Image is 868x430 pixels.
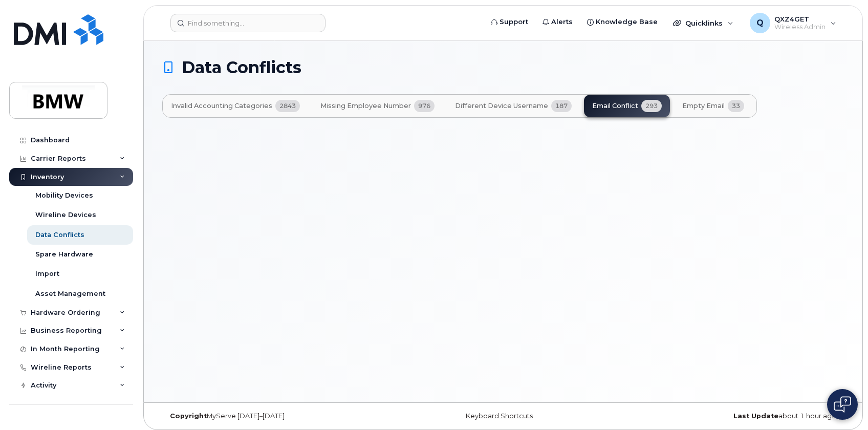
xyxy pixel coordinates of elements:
[682,102,725,110] span: Empty Email
[733,412,778,420] strong: Last Update
[834,396,851,413] img: Open chat
[162,412,389,420] div: MyServe [DATE]–[DATE]
[617,412,844,420] div: about 1 hour ago
[182,60,301,75] span: Data Conflicts
[551,100,572,112] span: 187
[455,102,548,110] span: Different Device Username
[466,412,533,420] a: Keyboard Shortcuts
[414,100,435,112] span: 976
[728,100,744,112] span: 33
[171,102,272,110] span: Invalid Accounting Categories
[320,102,411,110] span: Missing Employee Number
[275,100,300,112] span: 2843
[170,412,207,420] strong: Copyright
